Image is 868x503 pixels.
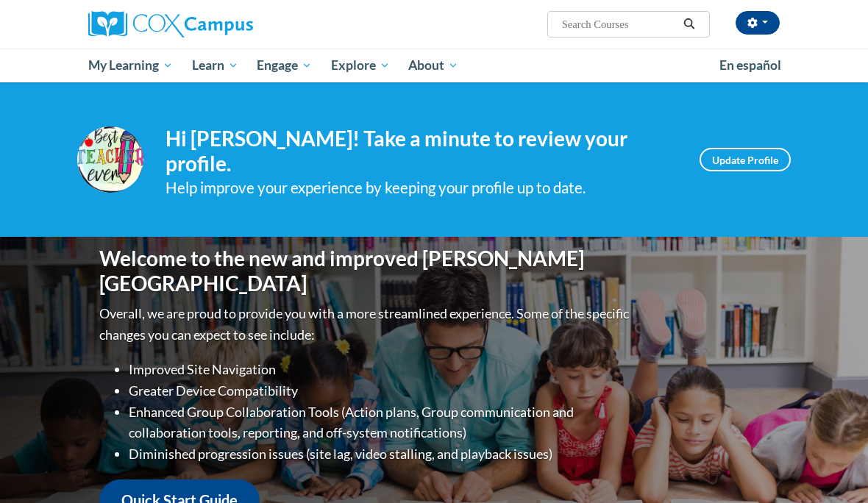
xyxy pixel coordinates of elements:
[99,246,633,296] h1: Welcome to the new and improved [PERSON_NAME][GEOGRAPHIC_DATA]
[561,15,678,33] input: Search Courses
[408,57,458,74] span: About
[88,57,173,74] span: My Learning
[77,49,791,82] div: Main menu
[77,126,143,193] img: Profile Image
[182,49,248,82] a: Learn
[166,126,677,176] h4: Hi [PERSON_NAME]! Take a minute to review your profile.
[710,50,791,81] a: En español
[129,443,633,465] li: Diminished progression issues (site lag, video stalling, and playback issues)
[399,49,469,82] a: About
[129,359,633,380] li: Improved Site Navigation
[88,11,253,38] img: Cox Campus
[99,303,633,346] p: Overall, we are proud to provide you with a more streamlined experience. Some of the specific cha...
[736,11,780,35] button: Account Settings
[129,402,633,444] li: Enhanced Group Collaboration Tools (Action plans, Group communication and collaboration tools, re...
[700,148,791,171] a: Update Profile
[719,57,781,73] span: En español
[257,57,312,74] span: Engage
[192,57,238,74] span: Learn
[129,380,633,402] li: Greater Device Compatibility
[678,15,700,33] button: Search
[331,57,390,74] span: Explore
[88,11,304,38] a: Cox Campus
[247,49,321,82] a: Engage
[321,49,399,82] a: Explore
[166,176,677,200] div: Help improve your experience by keeping your profile up to date.
[809,444,856,491] iframe: Button to launch messaging window
[79,49,182,82] a: My Learning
